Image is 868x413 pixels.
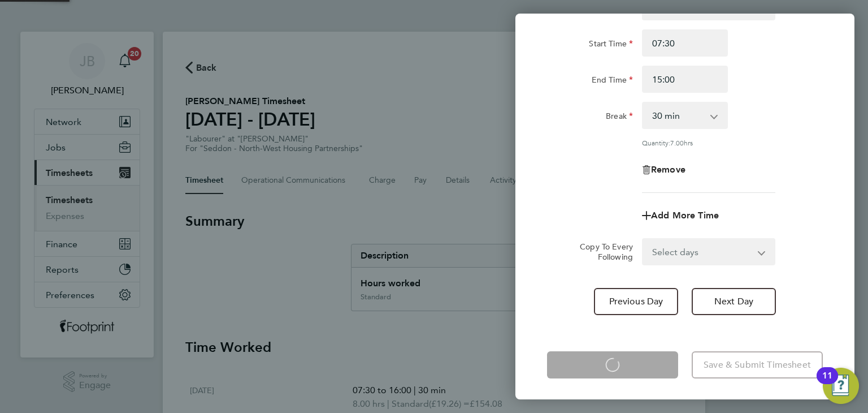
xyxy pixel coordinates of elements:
[651,164,685,175] span: Remove
[642,211,719,220] button: Add More Time
[606,111,633,124] label: Break
[670,138,684,147] span: 7.00
[592,75,633,88] label: End Time
[642,165,685,174] button: Remove
[692,288,776,315] button: Next Day
[642,138,775,147] div: Quantity: hrs
[823,368,859,404] button: Open Resource Center, 11 new notifications
[589,38,633,52] label: Start Time
[822,376,832,390] div: 11
[571,242,633,262] label: Copy To Every Following
[651,210,719,221] span: Add More Time
[714,296,753,307] span: Next Day
[594,288,678,315] button: Previous Day
[642,66,728,93] input: E.g. 18:00
[609,296,663,307] span: Previous Day
[642,29,728,57] input: E.g. 08:00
